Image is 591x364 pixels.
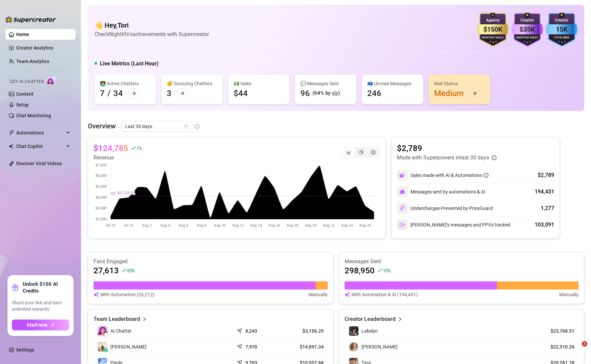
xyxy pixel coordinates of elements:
span: Last 30 days [125,121,188,131]
article: 27,613 [93,265,119,276]
img: Chat Copilot [9,144,13,149]
article: $124,785 [93,143,128,154]
article: Manually [559,291,579,298]
h4: 👋 Hey, Tori [95,21,209,30]
span: rise [131,146,136,151]
a: Content [16,91,33,97]
a: Team Analytics [16,59,49,64]
div: 3 [167,88,171,99]
div: [PERSON_NAME]’s messages and PPVs tracked [397,219,510,230]
div: 😴 Snoozing Chatters [167,80,217,87]
article: Manually [308,291,328,298]
img: gold-badge-CigiZidd.svg [477,13,509,47]
article: Check Nightlifx's achievements with Supercreator [95,30,209,38]
a: Home [16,32,29,37]
div: z [104,348,108,352]
img: svg%3e [93,291,99,298]
span: info-circle [484,173,488,178]
div: (64% by 🤖) [313,89,340,97]
span: thunderbolt [9,130,14,135]
span: 15 % [383,267,391,274]
img: logo-BBDzfeDw.svg [5,16,56,23]
a: Settings [16,347,34,353]
a: Discover Viral Videos [16,161,62,166]
span: send [237,342,244,349]
div: Monthly Sales [511,36,543,40]
span: 1 % [136,145,141,151]
article: 298,950 [345,265,375,276]
article: Fans Engaged [93,258,328,265]
span: gift [12,284,19,291]
article: $22,310.26 [544,343,574,350]
span: rise [122,268,126,273]
span: [PERSON_NAME] [361,344,398,350]
div: 194,431 [535,188,554,196]
div: Undercharges Prevented by PriceGuard [397,203,493,214]
div: 7 [100,88,105,99]
span: arrow-right [472,91,477,96]
div: 💵 Sales [234,80,284,87]
div: 103,091 [535,221,554,229]
span: Chat Copilot [16,141,64,152]
div: 96 [300,88,310,99]
span: right [142,315,147,323]
img: svg%3e [400,189,405,194]
div: segmented control [342,147,380,158]
img: purple-badge-B9DA21FR.svg [511,13,543,47]
a: Creator Analytics [16,42,70,53]
article: Creator Leaderboard [345,315,396,323]
div: $44 [234,88,248,99]
img: blue-badge-DgoSNQY1.svg [546,13,577,47]
div: Agency [477,17,509,24]
img: AI Chatter [46,76,57,86]
a: Chat Monitoring [16,113,51,118]
div: 📪 Unread Messages [367,80,418,87]
span: Share your link and earn unlimited rewards [12,300,69,313]
span: send [237,327,244,333]
article: Made with Superpowers in last 30 days [397,154,489,162]
div: Creator [511,17,543,24]
img: svg%3e [399,205,405,211]
span: Automations [16,127,64,138]
div: 👩‍💻 Active Chatters [100,80,151,87]
strong: Unlock $100 AI Credits [23,281,69,294]
div: Total Fans [546,36,577,40]
span: AI Chatter [110,327,132,335]
img: Lakelyn [349,326,358,336]
div: $35K [511,24,543,35]
article: $3,156.29 [285,328,324,334]
div: 1,277 [541,204,554,212]
div: 15K [546,24,577,35]
div: Risk Status [434,80,485,87]
button: Start nowarrow-right [12,320,69,330]
article: Messages Sent [345,258,579,265]
img: izzy-ai-chatter-avatar-DDCN_rTZ.svg [98,326,108,336]
span: arrow-right [131,91,136,96]
article: 7,970 [245,343,257,350]
article: 8,243 [245,328,257,334]
img: svg%3e [399,222,405,228]
article: $2,789 [397,143,496,154]
span: [PERSON_NAME] [110,343,146,351]
div: 💬 Messages Sent [300,80,351,87]
span: dollar-circle [371,150,376,155]
iframe: Intercom live chat [568,341,584,357]
span: Lakelyn [361,328,378,334]
article: Team Leaderboard [93,315,140,323]
span: Izzy AI Chatter [9,79,44,85]
div: 34 [113,88,123,99]
div: Monthly Sales [477,36,509,40]
span: info-circle [492,155,496,160]
img: Adam Bautista [98,342,107,352]
span: 85 % [127,267,135,274]
article: With Automation & AI (194,431) [351,291,418,298]
img: Amy Pond [349,342,358,352]
div: Sales made with AI & Automations [410,172,488,179]
article: With Automation (26,212) [100,291,155,298]
a: Setup [16,102,29,108]
div: $150K [477,24,509,35]
span: info-circle [195,124,199,129]
article: $23,768.51 [544,328,574,334]
span: arrow-right [180,91,185,96]
h5: Live Metrics (Last Hour) [100,60,159,68]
